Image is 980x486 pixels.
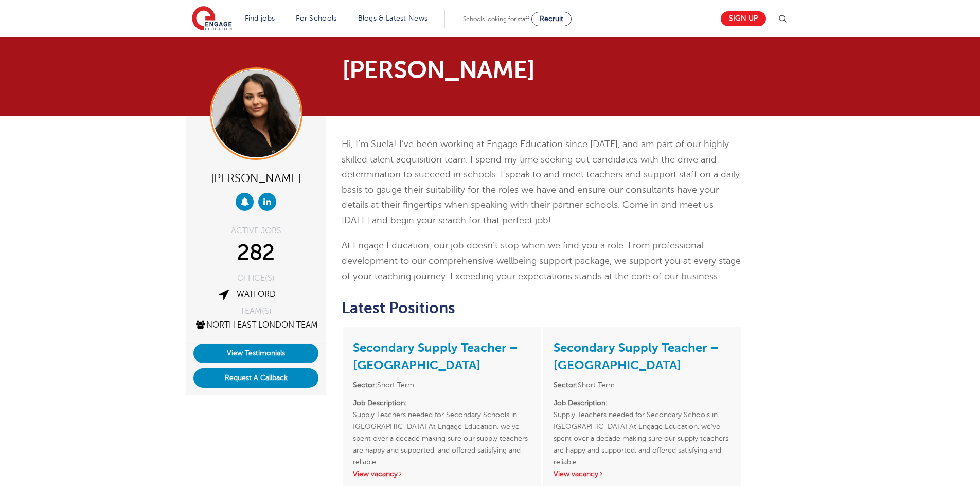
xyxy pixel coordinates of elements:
a: View vacancy [353,470,403,478]
a: For Schools [296,14,336,22]
a: View vacancy [554,470,604,478]
a: Recruit [531,12,572,26]
a: North East London Team [194,320,318,330]
div: ACTIVE JOBS [193,227,318,235]
p: At Engage Education, our job doesn’t stop when we find you a role. From professional development ... [342,238,742,284]
div: OFFICE(S) [193,274,318,282]
div: TEAM(S) [193,307,318,315]
strong: Job Description: [353,399,407,407]
button: Request A Callback [193,368,318,388]
p: Hi, I’m Suela! I’ve been working at Engage Education since [DATE], and am part of our highly skil... [342,137,742,228]
div: 282 [193,240,318,266]
a: View Testimonials [193,344,318,363]
a: Secondary Supply Teacher – [GEOGRAPHIC_DATA] [353,340,518,372]
strong: Sector: [554,381,578,389]
a: Sign up [721,11,766,26]
p: Supply Teachers needed for Secondary Schools in [GEOGRAPHIC_DATA] At Engage Education, we’ve spen... [353,397,530,456]
h2: Latest Positions [342,299,742,317]
li: Short Term [554,379,731,391]
div: [PERSON_NAME] [193,168,318,188]
a: Find jobs [245,14,275,22]
a: Blogs & Latest News [358,14,428,22]
li: Short Term [353,379,530,391]
h1: [PERSON_NAME] [342,58,586,82]
img: Engage Education [192,6,232,32]
a: Watford [237,290,276,299]
strong: Sector: [353,381,377,389]
a: Secondary Supply Teacher – [GEOGRAPHIC_DATA] [554,340,719,372]
span: Recruit [540,15,563,23]
p: Supply Teachers needed for Secondary Schools in [GEOGRAPHIC_DATA] At Engage Education, we’ve spen... [554,397,731,456]
strong: Job Description: [554,399,608,407]
span: Schools looking for staff [463,15,529,23]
